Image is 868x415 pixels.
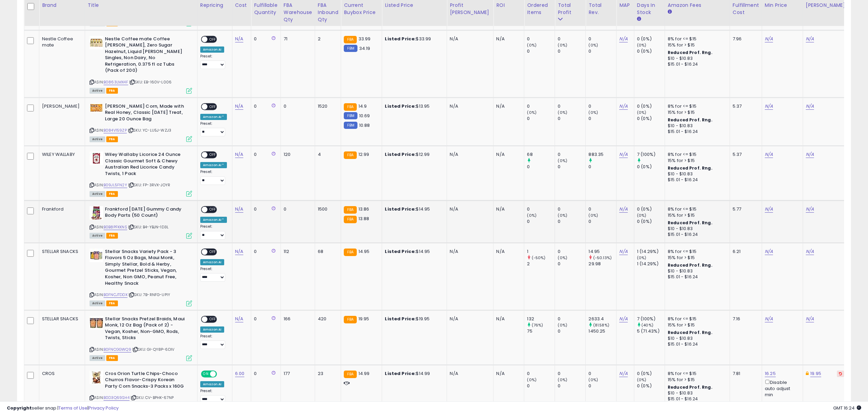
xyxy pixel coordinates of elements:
[284,249,310,255] div: 112
[254,249,275,255] div: 0
[207,36,218,42] span: OFF
[450,371,488,377] div: N/A
[668,36,724,42] div: 8% for <= $15
[619,316,627,322] a: N/A
[42,249,80,255] div: STELLAR SNACKS
[105,249,188,288] b: Stellar Snacks Variety Pack - 3 Flavors 5 Oz Bags, Maui Monk, Simply Stellar, Bold & Herby, Gourm...
[496,103,519,109] div: N/A
[668,262,713,268] b: Reduced Prof. Rng.
[496,316,519,322] div: N/A
[765,36,773,42] a: N/A
[105,206,188,220] b: Frankford [DATE] Gummy Candy Body Parts (50 Count)
[496,249,519,255] div: N/A
[637,261,665,267] div: 1 (14.29%)
[668,165,713,171] b: Reduced Prof. Rng.
[104,128,127,133] a: B084V159ZP
[558,322,567,328] small: (0%)
[806,206,814,213] a: N/A
[385,103,442,109] div: $13.95
[527,110,537,115] small: (0%)
[668,255,724,261] div: 15% for > $15
[90,36,103,50] img: 51nsKAU-ymL._SL40_.jpg
[128,182,170,188] span: | SKU: FP-3RVX-JOYR
[105,316,188,343] b: Stellar Snacks Pretzel Braids, Maui Monk, 12 Oz Bag (Pack of 2) - Vegan, Kosher, Non-GMO, Rods, T...
[668,249,724,255] div: 8% for <= $15
[588,328,616,334] div: 1450.25
[42,2,82,9] div: Brand
[200,114,227,120] div: Amazon AI *
[532,322,543,328] small: (76%)
[668,117,713,123] b: Reduced Prof. Rng.
[668,177,724,183] div: $15.01 - $16.24
[284,206,310,212] div: 0
[105,371,188,391] b: Cros Orion Turtle Chips-Choco Churros Flavor-Crispy Korean Party Corn Snacks-3 Packs x 160G
[668,274,724,280] div: $15.01 - $16.24
[254,2,277,16] div: Fulfillable Quantity
[450,206,488,212] div: N/A
[385,316,442,322] div: $19.95
[558,371,585,377] div: 0
[668,123,724,129] div: $10 - $10.83
[496,371,519,377] div: N/A
[385,371,442,377] div: $14.99
[619,36,627,42] a: N/A
[200,267,227,282] div: Preset:
[619,206,627,213] a: N/A
[200,162,227,168] div: Amazon AI *
[106,300,118,306] span: FBA
[344,36,356,43] small: FBA
[765,2,800,9] div: Min Price
[588,36,616,42] div: 0
[668,50,713,55] b: Reduced Prof. Rng.
[733,151,757,158] div: 5.37
[358,206,369,212] span: 13.86
[90,316,192,360] div: ASIN:
[558,103,585,109] div: 0
[344,122,357,129] small: FBM
[42,371,80,377] div: CROS
[200,170,227,185] div: Preset:
[284,36,310,42] div: 71
[318,36,336,42] div: 2
[90,206,192,238] div: ASIN:
[588,164,616,170] div: 0
[42,316,80,322] div: STELLAR SNACKS
[619,103,627,110] a: N/A
[806,316,814,322] a: N/A
[810,370,821,377] a: 19.95
[235,36,243,42] a: N/A
[668,226,724,232] div: $10 - $10.83
[765,206,773,213] a: N/A
[284,151,310,158] div: 120
[558,261,585,267] div: 0
[254,103,275,109] div: 0
[668,151,724,158] div: 8% for <= $15
[637,328,665,334] div: 5 (71.43%)
[527,213,537,218] small: (0%)
[254,206,275,212] div: 0
[527,316,555,322] div: 132
[668,330,713,335] b: Reduced Prof. Rng.
[588,371,616,377] div: 0
[385,206,442,212] div: $14.95
[284,371,310,377] div: 177
[450,151,488,158] div: N/A
[527,151,555,158] div: 68
[344,151,356,159] small: FBA
[90,371,103,384] img: 41D6WBT4Y2L._SL40_.jpg
[668,56,724,62] div: $10 - $10.83
[105,36,188,76] b: Nestle Coffee mate Coffee [PERSON_NAME], Zero Sugar Hazelnut, Liquid [PERSON_NAME] Singles, Non D...
[90,36,192,93] div: ASIN:
[200,224,227,240] div: Preset:
[132,347,174,352] span: | SKU: GI-QY8P-6DIV
[90,191,105,197] span: All listings currently available for purchase on Amazon
[558,316,585,322] div: 0
[385,249,442,255] div: $14.95
[358,103,367,109] span: 14.9
[637,151,665,158] div: 7 (100%)
[637,255,647,260] small: (0%)
[733,103,757,109] div: 5.37
[318,151,336,158] div: 4
[668,316,724,322] div: 8% for <= $15
[359,112,370,119] span: 10.69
